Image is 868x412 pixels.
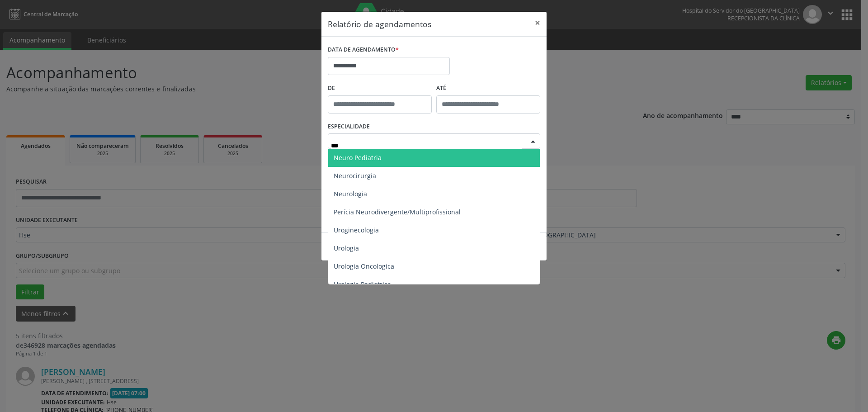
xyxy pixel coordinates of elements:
[528,12,547,34] button: Close
[328,81,432,95] label: De
[328,43,399,57] label: DATA DE AGENDAMENTO
[334,226,379,234] span: Uroginecologia
[436,81,540,95] label: ATÉ
[328,120,370,134] label: ESPECIALIDADE
[334,189,367,198] span: Neurologia
[334,280,391,289] span: Urologia Pediatrica
[334,244,359,252] span: Urologia
[334,153,382,162] span: Neuro Pediatria
[334,262,394,270] span: Urologia Oncologica
[334,171,376,180] span: Neurocirurgia
[328,18,431,30] h5: Relatório de agendamentos
[334,208,461,216] span: Perícia Neurodivergente/Multiprofissional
